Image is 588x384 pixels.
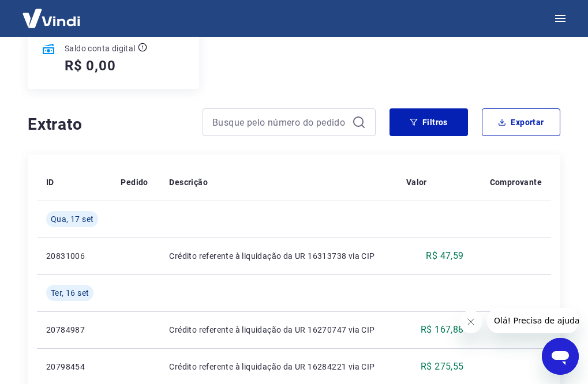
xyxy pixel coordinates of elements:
img: Vindi [14,1,89,36]
input: Busque pelo número do pedido [212,114,347,131]
p: Descrição [169,176,208,188]
p: 20831006 [46,250,102,262]
p: 20784987 [46,324,102,336]
h4: Extrato [28,113,189,136]
p: Saldo conta digital [65,43,136,54]
p: Comprovante [490,176,542,188]
p: Pedido [121,176,148,188]
h5: R$ 0,00 [65,57,116,75]
p: 20798454 [46,361,102,372]
button: Filtros [389,108,468,136]
p: Crédito referente à liquidação da UR 16284221 via CIP [169,361,387,372]
iframe: Fechar mensagem [459,310,482,333]
span: Qua, 17 set [51,213,93,225]
p: Crédito referente à liquidação da UR 16313738 via CIP [169,250,387,262]
span: Ter, 16 set [51,287,89,299]
span: Olá! Precisa de ajuda? [7,8,97,17]
iframe: Botão para abrir a janela de mensagens [542,338,579,375]
p: R$ 275,55 [421,360,464,374]
p: ID [46,176,54,188]
button: Exportar [482,108,560,136]
p: Valor [406,176,427,188]
p: R$ 167,88 [421,323,464,337]
p: Crédito referente à liquidação da UR 16270747 via CIP [169,324,387,336]
iframe: Mensagem da empresa [487,308,579,333]
p: R$ 47,59 [426,249,463,263]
